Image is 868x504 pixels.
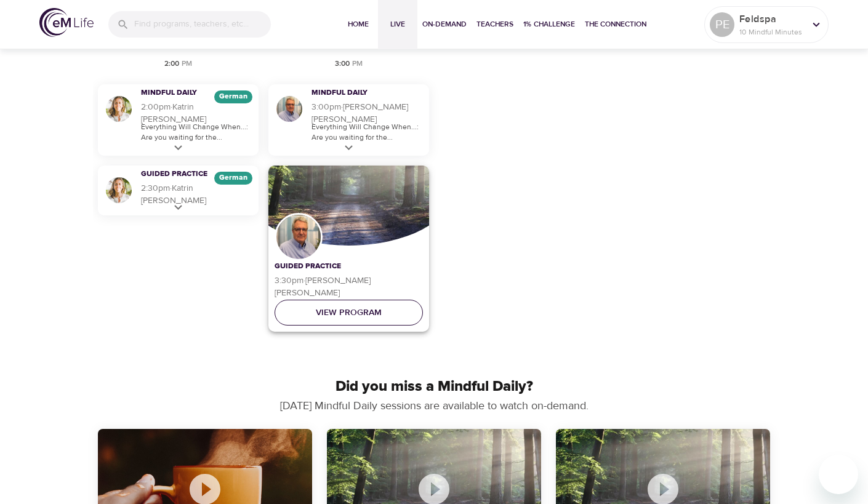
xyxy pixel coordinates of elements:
[141,88,236,98] h3: Mindful Daily
[316,305,382,321] span: View Program
[311,101,423,126] h5: 3:00pm · [PERSON_NAME] [PERSON_NAME]
[344,18,373,31] span: Home
[141,169,236,180] h3: Guided Practice
[311,88,407,98] h3: Mindful Daily
[275,262,370,272] h3: Guided Practice
[104,175,134,205] img: Katrin Buisman
[98,375,770,398] p: Did you miss a Mindful Daily?
[275,300,423,326] button: View Program
[739,26,805,38] p: 10 Mindful Minutes
[819,455,858,494] iframe: Button to launch messaging window
[164,59,179,70] div: 2:00
[476,18,513,31] span: Teachers
[523,18,575,31] span: 1% Challenge
[214,90,252,103] div: The episodes in this programs will be in German
[214,172,252,185] div: The episodes in this programs will be in German
[352,59,363,70] div: PM
[141,122,252,143] p: Everything Will Change When...: Are you waiting for the...
[739,12,805,26] p: Feldspa
[422,18,467,31] span: On-Demand
[275,213,323,261] img: Roger Nolan
[134,11,271,38] input: Find programs, teachers, etc...
[275,274,423,299] h5: 3:30pm · [PERSON_NAME] [PERSON_NAME]
[275,94,304,124] img: Roger Nolan
[203,398,665,414] p: [DATE] Mindful Daily sessions are available to watch on-demand.
[710,12,734,37] div: PE
[141,101,252,126] h5: 2:00pm · Katrin [PERSON_NAME]
[39,8,94,37] img: logo
[585,18,646,31] span: The Connection
[383,18,412,31] span: Live
[182,59,192,70] div: PM
[311,122,423,143] p: Everything Will Change When...: Are you waiting for the...
[335,59,350,70] div: 3:00
[141,182,252,207] h5: 2:30pm · Katrin [PERSON_NAME]
[104,94,134,124] img: Katrin Buisman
